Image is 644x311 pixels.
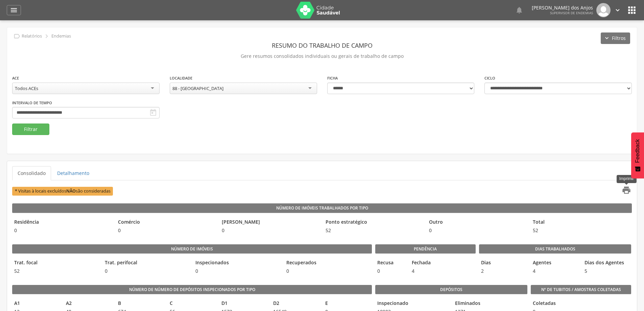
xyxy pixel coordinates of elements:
legend: Ponto estratégico [324,219,424,226]
legend: Trat. focal [12,259,99,267]
legend: E [323,300,372,308]
label: Ciclo [484,75,495,81]
a: Consolidado [12,166,51,180]
i:  [10,6,18,14]
label: Intervalo de Tempo [12,100,52,106]
span: 0 [220,227,320,234]
label: Ficha [327,75,338,81]
a: Imprimir [618,185,631,197]
i:  [622,185,631,195]
button: Filtros [601,32,630,44]
i:  [626,5,637,16]
legend: Eliminados [453,300,527,308]
legend: Nº de Tubitos / Amostras coletadas [531,285,631,294]
header: Resumo do Trabalho de Campo [12,39,632,51]
span: 0 [116,227,216,234]
a:  [7,5,21,15]
legend: Outro [427,219,527,226]
span: 0 [284,268,372,274]
legend: B [116,300,164,308]
a: Detalhamento [52,166,95,180]
i:  [515,6,523,14]
legend: Dias dos Agentes [582,259,631,267]
legend: Trat. perifocal [103,259,190,267]
span: 0 [12,227,113,234]
legend: Número de Imóveis Trabalhados por Tipo [12,203,632,213]
legend: Fechada [410,259,441,267]
legend: Recuperados [284,259,372,267]
a:  [614,3,621,17]
span: Supervisor de Endemias [550,10,593,15]
legend: Dias Trabalhados [479,244,631,254]
span: 0 [193,268,281,274]
span: 0 [103,268,190,274]
span: 0 [375,268,406,274]
legend: D2 [271,300,319,308]
i:  [614,6,621,14]
legend: [PERSON_NAME] [220,219,320,226]
legend: Inspecionado [375,300,450,308]
legend: Número de imóveis [12,244,372,254]
legend: A1 [12,300,61,308]
legend: Inspecionados [193,259,281,267]
span: 0 [427,227,527,234]
legend: Pendência [375,244,476,254]
p: Relatórios [22,34,42,39]
span: 5 [582,268,631,274]
span: 4 [531,268,579,274]
span: 52 [12,268,99,274]
div: Todos ACEs [15,85,38,91]
span: * Visitas à locais excluídos são consideradas [12,187,113,195]
p: [PERSON_NAME] dos Anjos [532,5,593,10]
i:  [13,32,21,40]
legend: Número de Número de Depósitos Inspecionados por Tipo [12,285,372,294]
span: Feedback [635,139,641,163]
a:  [515,3,523,17]
span: 52 [531,227,631,234]
span: 52 [324,227,424,234]
span: 2 [479,268,527,274]
legend: D1 [219,300,268,308]
legend: C [168,300,216,308]
b: NÃO [66,188,76,194]
p: Endemias [51,34,71,39]
button: Filtrar [12,124,49,135]
p: Gere resumos consolidados individuais ou gerais de trabalho de campo [12,51,632,61]
legend: Depósitos [375,285,527,294]
legend: Total [531,219,631,226]
legend: Recusa [375,259,406,267]
span: 4 [410,268,441,274]
legend: Residência [12,219,113,226]
i:  [43,32,50,40]
legend: Dias [479,259,527,267]
i:  [149,109,157,117]
legend: Coletadas [531,300,536,308]
div: Imprimir [617,175,637,183]
button: Feedback - Mostrar pesquisa [631,132,644,178]
label: Localidade [170,75,192,81]
div: 88 - [GEOGRAPHIC_DATA] [172,85,223,91]
label: ACE [12,75,19,81]
legend: A2 [64,300,112,308]
legend: Agentes [531,259,579,267]
legend: Comércio [116,219,216,226]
